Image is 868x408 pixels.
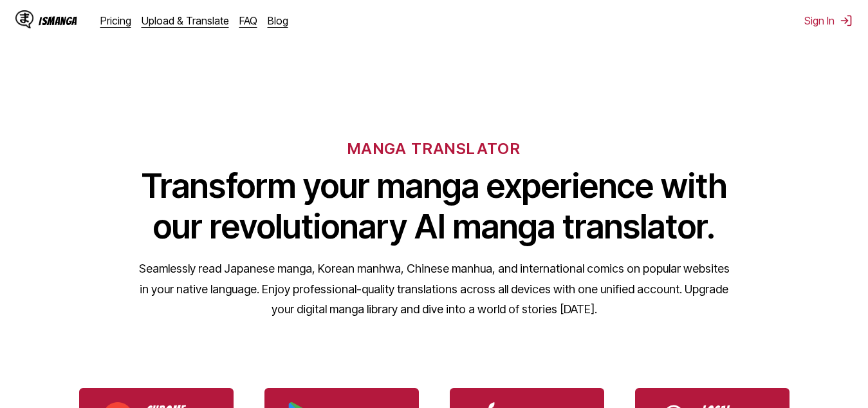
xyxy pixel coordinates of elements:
[142,14,229,27] a: Upload & Translate
[138,166,730,247] h1: Transform your manga experience with our revolutionary AI manga translator.
[100,14,131,27] a: Pricing
[15,10,100,31] a: IsManga LogoIsManga
[138,258,730,320] p: Seamlessly read Japanese manga, Korean manhwa, Chinese manhua, and international comics on popula...
[347,139,521,158] h6: MANGA TRANSLATOR
[804,14,853,27] button: Sign In
[840,14,853,27] img: Sign out
[268,14,288,27] a: Blog
[239,14,257,27] a: FAQ
[39,15,77,27] div: IsManga
[15,10,33,28] img: IsManga Logo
